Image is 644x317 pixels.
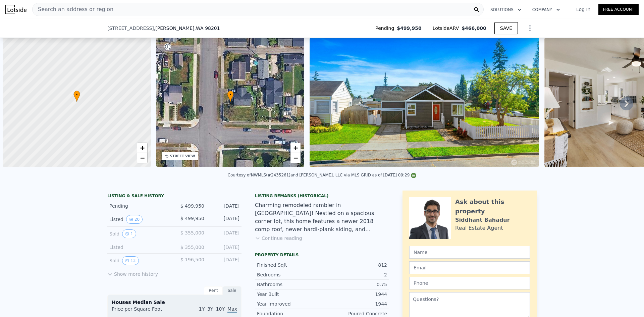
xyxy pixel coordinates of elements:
[216,306,225,312] span: 10Y
[33,5,113,13] span: Search an address or region
[455,216,510,224] div: Siddhant Bahadur
[433,25,462,32] span: Lotside ARV
[523,21,537,35] button: Show Options
[180,216,204,221] span: $ 499,950
[199,306,205,312] span: 1Y
[107,25,154,32] span: [STREET_ADDRESS]
[397,25,422,32] span: $499,950
[257,291,322,298] div: Year Built
[322,271,387,278] div: 2
[180,230,204,235] span: $ 355,000
[180,245,204,250] span: $ 355,000
[228,173,417,177] div: Courtesy of NWMLS (#2435261) and [PERSON_NAME], LLC via MLS GRID as of [DATE] 09:29
[322,301,387,307] div: 1944
[310,38,539,167] img: Sale: 169721715 Parcel: 103691854
[409,261,530,274] input: Email
[137,143,147,153] a: Zoom in
[255,235,302,242] button: Continue reading
[494,22,518,34] button: SAVE
[290,143,301,153] a: Zoom in
[140,144,144,152] span: +
[293,144,298,152] span: +
[170,154,195,159] div: STREET VIEW
[112,299,237,306] div: Houses Median Sale
[411,173,416,178] img: NWMLS Logo
[257,310,322,317] div: Foundation
[204,286,223,295] div: Rent
[109,215,169,224] div: Listed
[227,91,234,102] div: •
[257,301,322,307] div: Year Improved
[255,252,389,258] div: Property details
[122,256,139,265] button: View historical data
[107,193,241,200] div: LISTING & SALE HISTORY
[409,277,530,289] input: Phone
[293,154,298,162] span: −
[207,306,213,312] span: 3Y
[375,25,397,32] span: Pending
[210,244,239,251] div: [DATE]
[210,215,239,224] div: [DATE]
[195,25,220,31] span: , WA 98201
[322,291,387,298] div: 1944
[255,193,389,199] div: Listing Remarks (Historical)
[598,4,639,15] a: Free Account
[227,92,234,98] span: •
[322,310,387,317] div: Poured Concrete
[137,153,147,163] a: Zoom out
[255,201,389,233] div: Charming remodeled rambler in [GEOGRAPHIC_DATA]! Nestled on a spacious corner lot, this home feat...
[227,306,237,313] span: Max
[109,256,169,265] div: Sold
[257,271,322,278] div: Bedrooms
[409,246,530,259] input: Name
[455,224,503,232] div: Real Estate Agent
[126,215,143,224] button: View historical data
[109,203,169,209] div: Pending
[210,256,239,265] div: [DATE]
[322,262,387,268] div: 812
[210,203,239,209] div: [DATE]
[73,92,80,98] span: •
[257,281,322,288] div: Bathrooms
[210,229,239,238] div: [DATE]
[154,25,220,32] span: , [PERSON_NAME]
[140,154,144,162] span: −
[5,5,26,14] img: Lotside
[109,244,169,251] div: Listed
[257,262,322,268] div: Finished Sqft
[109,229,169,238] div: Sold
[568,6,598,13] a: Log In
[455,197,530,216] div: Ask about this property
[527,4,566,16] button: Company
[107,268,158,277] button: Show more history
[122,229,136,238] button: View historical data
[322,281,387,288] div: 0.75
[180,203,204,209] span: $ 499,950
[180,257,204,262] span: $ 196,500
[223,286,241,295] div: Sale
[485,4,527,16] button: Solutions
[462,25,486,31] span: $466,000
[112,306,174,316] div: Price per Square Foot
[73,91,80,102] div: •
[290,153,301,163] a: Zoom out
